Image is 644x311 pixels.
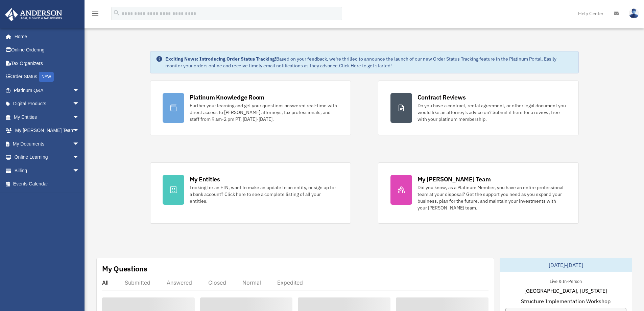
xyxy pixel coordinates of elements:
a: Platinum Q&Aarrow_drop_down [5,84,90,97]
div: Further your learning and get your questions answered real-time with direct access to [PERSON_NAM... [190,102,338,123]
a: Tax Organizers [5,57,90,70]
img: Anderson Advisors Platinum Portal [3,8,64,21]
div: Platinum Knowledge Room [190,93,265,102]
img: User Pic [629,8,639,18]
a: Billingarrow_drop_down [5,164,90,177]
div: Submitted [125,279,150,286]
div: My Questions [102,264,147,274]
a: Contract Reviews Do you have a contract, rental agreement, or other legal document you would like... [378,81,579,135]
a: Platinum Knowledge Room Further your learning and get your questions answered real-time with dire... [150,81,351,135]
div: Looking for an EIN, want to make an update to an entity, or sign up for a bank account? Click her... [190,184,338,204]
span: arrow_drop_down [73,124,86,138]
a: My Entitiesarrow_drop_down [5,110,90,124]
div: Normal [242,279,261,286]
a: My Documentsarrow_drop_down [5,137,90,151]
div: Expedited [277,279,303,286]
a: Home [5,30,86,43]
i: menu [91,9,99,18]
span: arrow_drop_down [73,137,86,151]
span: Structure Implementation Workshop [521,297,611,305]
div: Based on your feedback, we're thrilled to announce the launch of our new Order Status Tracking fe... [165,55,573,69]
div: Contract Reviews [418,93,466,102]
div: Did you know, as a Platinum Member, you have an entire professional team at your disposal? Get th... [418,184,566,211]
div: Live & In-Person [544,277,587,284]
div: My [PERSON_NAME] Team [418,175,491,183]
div: NEW [39,72,54,82]
a: My [PERSON_NAME] Teamarrow_drop_down [5,124,90,137]
i: search [113,9,120,17]
span: arrow_drop_down [73,164,86,178]
span: arrow_drop_down [73,110,86,124]
a: menu [91,12,99,18]
div: My Entities [190,175,220,183]
span: arrow_drop_down [73,97,86,111]
span: [GEOGRAPHIC_DATA], [US_STATE] [524,287,607,295]
a: Digital Productsarrow_drop_down [5,97,90,111]
div: [DATE]-[DATE] [500,258,632,272]
div: Do you have a contract, rental agreement, or other legal document you would like an attorney's ad... [418,102,566,123]
span: arrow_drop_down [73,151,86,164]
div: Closed [208,279,226,286]
a: Events Calendar [5,177,90,191]
a: Online Ordering [5,43,90,57]
a: My Entities Looking for an EIN, want to make an update to an entity, or sign up for a bank accoun... [150,162,351,224]
strong: Exciting News: Introducing Order Status Tracking! [165,56,276,62]
div: Answered [167,279,192,286]
span: arrow_drop_down [73,84,86,97]
a: My [PERSON_NAME] Team Did you know, as a Platinum Member, you have an entire professional team at... [378,162,579,224]
a: Order StatusNEW [5,70,90,84]
a: Click Here to get started! [339,63,392,69]
div: All [102,279,109,286]
a: Online Learningarrow_drop_down [5,151,90,164]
